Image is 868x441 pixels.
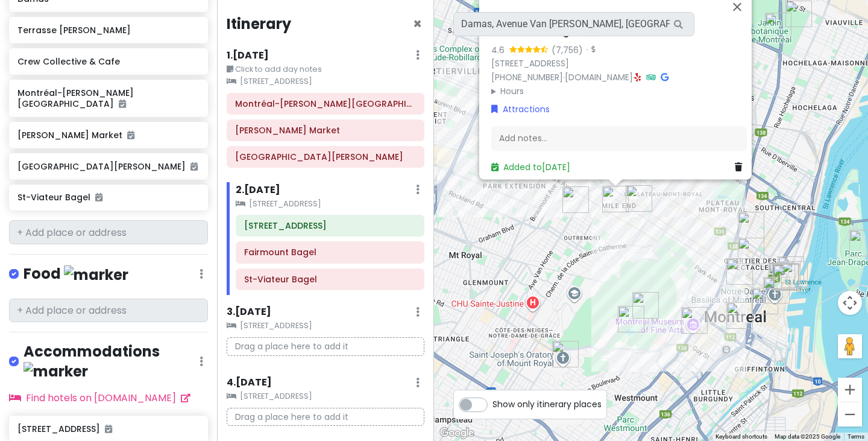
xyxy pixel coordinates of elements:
div: Notre-Dame Basilica of Montreal [758,272,794,308]
h4: Accommodations [24,342,200,381]
div: St Joseph's Oratory of Mount Royal Gift Shop [547,336,583,372]
span: Map data ©2025 Google [775,433,840,440]
h6: St-Viateur Bagel [244,274,416,285]
a: Added to[DATE] [491,161,570,173]
h6: St-Viateur Bagel [17,192,199,203]
small: [STREET_ADDRESS] [227,320,424,332]
input: Search a place [453,12,694,36]
h6: Terrasse [PERSON_NAME] [17,25,199,36]
i: Added to itinerary [127,131,134,139]
div: Montreal Museum of Fine Arts [676,302,712,338]
a: Find hotels on [DOMAIN_NAME] [9,391,190,405]
p: Drag a place here to add it [227,408,424,427]
i: Tripadvisor [646,73,656,81]
div: Old Montreal [764,258,800,294]
a: Terms (opens in new tab) [848,433,864,440]
a: [STREET_ADDRESS] [491,57,569,69]
div: Place des Arts [722,253,758,290]
a: Star place [583,26,596,39]
h6: 1 . [DATE] [227,49,269,62]
h6: [GEOGRAPHIC_DATA][PERSON_NAME] [17,161,199,172]
div: Old Port of Montreal [776,256,813,293]
span: Show only itinerary places [492,398,602,411]
div: 4.6 [491,43,509,57]
h6: Fairmount Bagel [244,247,416,258]
small: [STREET_ADDRESS] [236,198,424,210]
div: · [583,45,595,57]
div: Jardin botanique de Montréal [760,8,796,44]
h6: Montréal-[PERSON_NAME][GEOGRAPHIC_DATA] [17,87,199,109]
div: 1749 Rue St-Hubert [733,207,769,243]
a: [DOMAIN_NAME] [565,71,633,83]
div: Arts Court [769,259,805,295]
h4: Itinerary [227,14,291,33]
span: Close itinerary [413,14,422,34]
a: Open this area in Google Maps (opens a new window) [437,425,477,441]
h4: Food [24,264,128,284]
div: · · [491,26,747,98]
div: St-Viateur Bagel [597,181,634,217]
h6: [PERSON_NAME] Market [17,130,199,141]
div: Bevo Pizzeria [768,259,804,296]
h6: 2 . [DATE] [236,184,280,197]
div: Beaver Lake [613,301,649,337]
i: Added to itinerary [119,100,126,108]
button: Drag Pegman onto the map to open Street View [838,334,862,358]
small: Click to add day notes [227,63,424,75]
div: Crew Collective & Cafe [747,283,783,319]
a: [PHONE_NUMBER] [491,71,563,83]
div: Damas [558,182,594,218]
h6: 4 . [DATE] [227,376,272,389]
h6: Jean Talon Market [235,125,416,136]
div: Mount Royal Park [627,287,664,323]
h6: 6811 Rue Clark [244,220,416,231]
div: (7,756) [552,43,583,57]
h6: [STREET_ADDRESS] [17,424,199,434]
div: Gare Centrale [722,297,758,334]
div: Quartier des Spectacles [733,233,769,269]
h6: Parc Jarry [235,151,416,162]
summary: Hours [491,84,747,98]
div: Terrasse William Gray [767,258,804,294]
div: Rue Saint-Paul East [773,252,809,288]
button: Keyboard shortcuts [715,433,767,441]
input: + Add place or address [9,220,208,244]
i: Added to itinerary [105,425,112,433]
h6: Montréal-Pierre Elliott Trudeau International Airport [235,98,416,109]
button: Zoom out [838,402,862,427]
small: [STREET_ADDRESS] [227,390,424,402]
i: Google Maps [661,73,668,81]
i: Added to itinerary [190,162,198,171]
div: Fairmount Bagel [621,180,657,217]
input: + Add place or address [9,299,208,323]
a: Delete place [735,160,747,174]
small: [STREET_ADDRESS] [227,75,424,87]
img: Google [437,425,477,441]
a: Attractions [491,103,550,116]
button: Close [413,17,422,31]
h6: 3 . [DATE] [227,306,271,319]
h6: Crew Collective & Cafe [17,56,199,67]
div: Add notes... [491,126,747,151]
button: Zoom in [838,378,862,402]
img: marker [64,265,128,284]
button: Map camera controls [838,291,862,315]
img: marker [24,362,88,381]
p: Drag a place here to add it [227,337,424,356]
h6: St-Viateur Bagel [491,26,579,39]
i: Added to itinerary [95,193,102,201]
